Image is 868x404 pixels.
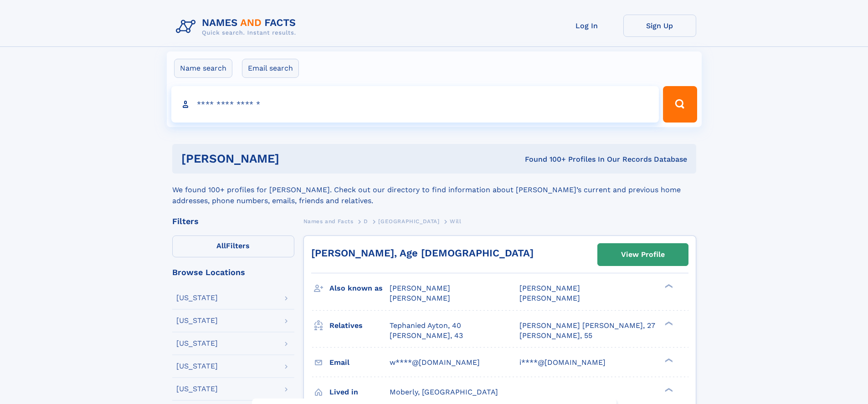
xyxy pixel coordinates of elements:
h3: Also known as [329,281,390,296]
a: [PERSON_NAME] [PERSON_NAME], 27 [519,321,655,331]
a: [PERSON_NAME], Age [DEMOGRAPHIC_DATA] [311,247,534,259]
span: [PERSON_NAME] [519,294,580,302]
span: Will [450,218,461,225]
div: We found 100+ profiles for [PERSON_NAME]. Check out our directory to find information about [PERS... [172,174,696,206]
a: D [364,215,368,227]
div: [US_STATE] [176,363,218,370]
div: View Profile [621,244,665,265]
div: [US_STATE] [176,340,218,347]
span: [PERSON_NAME] [390,284,450,292]
a: View Profile [598,244,688,266]
h1: [PERSON_NAME] [181,153,402,164]
div: [US_STATE] [176,385,218,393]
div: [US_STATE] [176,294,218,302]
h3: Email [329,355,390,370]
img: Logo Names and Facts [172,15,303,39]
a: Log In [550,15,623,37]
div: ❯ [663,320,673,326]
span: [PERSON_NAME] [390,294,450,302]
label: Name search [174,59,232,78]
div: ❯ [663,283,673,289]
button: Search Button [663,86,697,123]
a: Sign Up [623,15,696,37]
a: Names and Facts [303,215,354,227]
a: Tephanied Ayton, 40 [390,321,461,331]
span: [PERSON_NAME] [519,284,580,292]
div: ❯ [663,387,673,393]
label: Filters [172,235,294,257]
h3: Lived in [329,384,390,400]
input: search input [171,86,659,123]
a: [GEOGRAPHIC_DATA] [378,215,439,227]
span: [GEOGRAPHIC_DATA] [378,218,439,225]
h3: Relatives [329,318,390,333]
span: All [216,241,226,250]
div: Found 100+ Profiles In Our Records Database [402,154,687,164]
span: D [364,218,368,225]
div: Filters [172,217,294,225]
div: Browse Locations [172,268,294,276]
div: [US_STATE] [176,317,218,324]
label: Email search [242,59,299,78]
div: ❯ [663,357,673,363]
span: Moberly, [GEOGRAPHIC_DATA] [390,388,498,396]
a: [PERSON_NAME], 43 [390,331,463,341]
a: [PERSON_NAME], 55 [519,331,592,341]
